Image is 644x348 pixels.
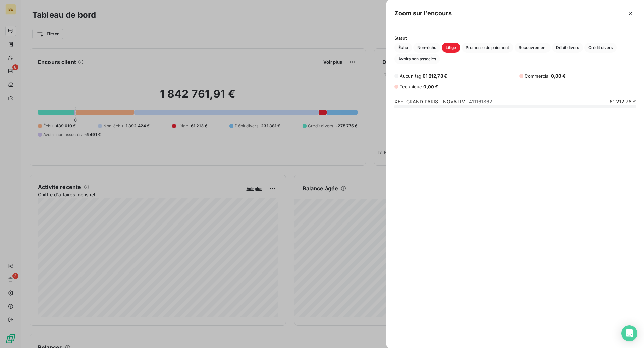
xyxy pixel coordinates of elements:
button: Crédit divers [584,43,617,53]
button: Débit divers [552,43,583,53]
div: grid [386,98,644,340]
button: Promesse de paiement [462,43,513,53]
button: Non-échu [413,43,440,53]
a: XEFI GRAND PARIS - NOVATIM [394,99,493,104]
div: Open Intercom Messenger [621,325,637,341]
span: 61 212,78 € [423,73,447,79]
span: Statut [394,35,636,41]
span: Technique [400,84,422,89]
span: 61 212,78 € [610,98,636,105]
button: Échu [394,43,412,53]
button: Litige [442,43,460,53]
span: Commercial [525,73,550,79]
button: Recouvrement [515,43,551,53]
span: Aucun tag [400,73,421,79]
span: 0,00 € [423,84,438,89]
h5: Zoom sur l’encours [394,9,452,18]
span: - 411161862 [467,99,493,104]
button: Avoirs non associés [394,54,440,64]
span: 0,00 € [551,73,566,79]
